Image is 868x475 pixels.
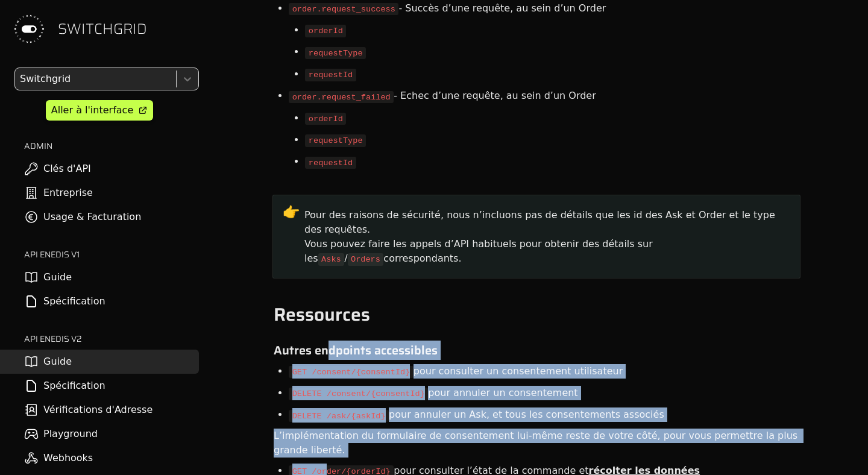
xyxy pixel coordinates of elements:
li: - Echec d’une requête, au sein d’un Order [289,85,596,107]
code: orderId [305,113,346,125]
span: 👉 [283,204,300,220]
h2: API ENEDIS v2 [24,333,199,345]
code: orderId [305,25,346,37]
div: Aller à l'interface [51,103,133,118]
span: Ressources [274,300,370,329]
li: pour annuler un consentement [289,382,577,404]
span: Autres endpoints accessibles [274,341,438,360]
code: order.request_failed [289,91,394,103]
li: pour consulter un consentement utilisateur [289,360,623,382]
img: Switchgrid Logo [10,10,48,48]
code: requestId [305,157,356,169]
h2: API ENEDIS v1 [24,248,199,260]
code: order.request_success [289,3,398,15]
code: GET /consent/{consentId} [289,366,414,378]
a: Aller à l'interface [46,100,153,121]
div: Pour des raisons de sécurité, nous n’incluons pas de détails que les id des Ask et Order et le ty... [303,206,790,268]
li: pour annuler un Ask, et tous les consentements associés [289,404,664,426]
code: requestType [305,134,366,146]
code: requestId [305,69,356,81]
code: Asks [318,253,345,265]
div: L’implémentation du formulaire de consentement lui-même reste de votre côté, pour vous permettre ... [272,427,800,459]
h2: ADMIN [24,140,199,152]
code: DELETE /consent/{consentId} [289,388,428,400]
span: SWITCHGRID [58,19,147,39]
code: Orders [348,253,384,265]
code: DELETE /ask/{askId} [289,410,389,422]
code: requestType [305,47,366,59]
